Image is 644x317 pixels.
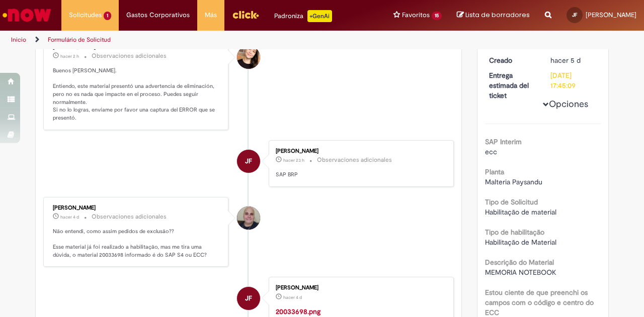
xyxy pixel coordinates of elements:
[237,206,260,230] div: Leonardo Manoel De Souza
[550,55,597,65] div: 25/09/2025 14:32:53
[283,294,302,300] time: 26/09/2025 12:43:03
[92,213,167,221] small: Observaciones adicionales
[245,149,252,173] span: JF
[481,70,543,100] dt: Entrega estimada del ticket
[53,228,220,259] p: Não entendi, como assim pedidos de exclusão?? Esse material já foi realizado a habilitação, mas m...
[485,288,594,317] b: Estou ciente de que preenchi os campos com o código e centro do ECC
[92,52,167,60] small: Observaciones adicionales
[485,268,556,277] span: MEMORIA NOTEBOOK
[307,10,332,22] p: +GenAi
[276,307,320,316] a: 20033698.png
[317,156,392,164] small: Observaciones adicionales
[485,177,542,186] span: Malteria Paysandu
[237,287,260,310] div: Jorge Fernandez
[60,53,79,59] time: 30/09/2025 08:11:18
[237,46,260,69] div: Sabrina De Vasconcelos
[60,214,79,220] time: 26/09/2025 13:59:27
[586,11,636,19] span: [PERSON_NAME]
[48,36,111,44] a: Formulário de Solicitud
[205,10,217,20] span: Más
[60,53,79,59] span: hacer 2 h
[485,238,556,247] span: Habilitação de Material
[485,228,544,237] b: Tipo de habilitação
[237,150,260,173] div: Jorge Fernandez
[485,258,554,267] b: Descrição do Material
[53,205,220,211] div: [PERSON_NAME]
[274,10,332,22] div: Padroniza
[485,167,504,176] b: Planta
[69,10,102,20] span: Solicitudes
[550,70,597,90] div: [DATE] 17:45:09
[572,12,577,18] span: JF
[276,148,443,154] div: [PERSON_NAME]
[465,10,530,20] span: Lista de borradores
[402,10,430,20] span: Favoritos
[53,67,220,122] p: Buenos [PERSON_NAME]. Entiendo, este material presentó una advertencia de eliminación, pero no es...
[485,207,556,217] span: Habilitação de material
[481,55,543,65] dt: Creado
[485,147,497,156] span: ecc
[550,56,581,65] time: 25/09/2025 14:32:53
[104,12,111,20] span: 1
[11,36,26,44] a: Inicio
[432,12,442,20] span: 15
[485,137,522,146] b: SAP Interim
[283,157,304,163] span: hacer 23 h
[276,285,443,291] div: [PERSON_NAME]
[485,197,538,206] b: Tipo de Solicitud
[126,10,190,20] span: Gastos Corporativos
[457,11,530,20] a: Lista de borradores
[232,7,259,22] img: click_logo_yellow_360x200.png
[550,56,581,65] span: hacer 5 d
[1,5,53,25] img: ServiceNow
[8,31,422,49] ul: Rutas de acceso a la página
[276,171,443,179] p: SAP BRP
[245,286,252,310] span: JF
[283,294,302,300] span: hacer 4 d
[60,214,79,220] span: hacer 4 d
